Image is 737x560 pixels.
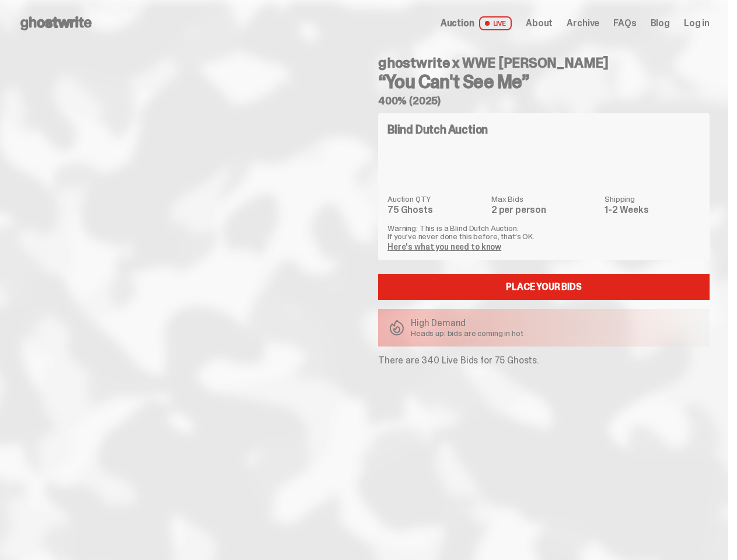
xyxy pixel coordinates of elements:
dt: Shipping [605,195,700,203]
a: Place your Bids [378,274,710,300]
h3: “You Can't See Me” [378,72,710,91]
dd: 1-2 Weeks [605,205,700,215]
dd: 2 per person [491,205,598,215]
dd: 75 Ghosts [387,205,484,215]
a: Blog [651,19,670,28]
h5: 400% (2025) [378,96,710,106]
span: Auction [441,19,474,28]
a: About [526,19,553,28]
span: LIVE [479,16,512,30]
a: Archive [567,19,599,28]
p: High Demand [411,318,523,328]
h4: Blind Dutch Auction [387,124,488,135]
a: Here's what you need to know [387,242,501,252]
p: There are 340 Live Bids for 75 Ghosts. [378,356,710,365]
a: FAQs [613,19,636,28]
p: Heads up: bids are coming in hot [411,329,523,337]
h4: ghostwrite x WWE [PERSON_NAME] [378,56,710,70]
a: Auction LIVE [441,16,512,30]
p: Warning: This is a Blind Dutch Auction. If you’ve never done this before, that’s OK. [387,224,700,240]
dt: Max Bids [491,195,598,203]
a: Log in [684,19,710,28]
dt: Auction QTY [387,195,484,203]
